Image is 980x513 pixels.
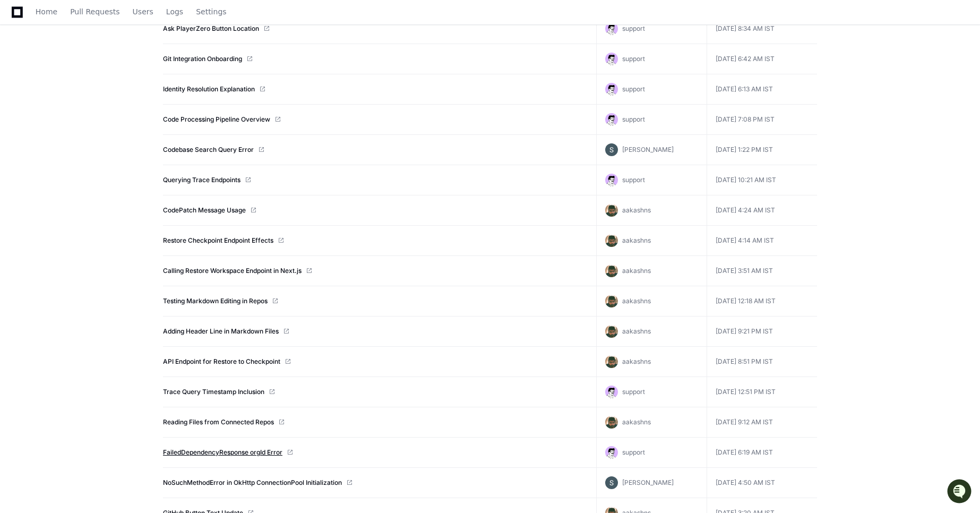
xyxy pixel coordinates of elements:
[622,206,651,214] span: aakashns
[707,377,817,407] td: [DATE] 12:51 PM IST
[163,176,240,184] a: Querying Trace Endpoints
[163,85,255,93] a: Identity Resolution Explanation
[605,476,618,489] img: ACg8ocLsvHSqFNgHq9mdCH5uB_uCfmk8MZ9o9bizOrn97ELyiuftgg=s96-c
[707,105,817,135] td: [DATE] 7:08 PM IST
[163,388,264,396] a: Trace Query Timestamp Inclusion
[605,113,618,126] img: avatar
[622,55,645,63] span: support
[196,8,226,15] span: Settings
[163,418,274,426] a: Reading Files from Connected Repos
[605,355,618,368] img: ACg8ocL2O7dHrlf_H03luSTTOLBK1j6rmoKWt_-ih0rcy7aqT3kaJVy5=s96-c
[605,143,618,156] img: ACg8ocLsvHSqFNgHq9mdCH5uB_uCfmk8MZ9o9bizOrn97ELyiuftgg=s96-c
[605,446,618,459] img: avatar
[106,112,128,119] span: Pylon
[622,388,645,396] span: support
[166,8,183,15] span: Logs
[36,8,57,15] span: Home
[605,53,618,65] img: avatar
[605,204,618,217] img: ACg8ocL2O7dHrlf_H03luSTTOLBK1j6rmoKWt_-ih0rcy7aqT3kaJVy5=s96-c
[707,14,817,44] td: [DATE] 8:34 AM IST
[707,317,817,347] td: [DATE] 9:21 PM IST
[163,115,270,124] a: Code Processing Pipeline Overview
[622,297,651,305] span: aakashns
[180,82,193,95] button: Start new chat
[163,24,259,33] a: Ask PlayerZero Button Location
[70,8,119,15] span: Pull Requests
[707,438,817,468] td: [DATE] 6:19 AM IST
[133,8,153,15] span: Users
[605,174,618,186] img: avatar
[605,416,618,429] img: ACg8ocL2O7dHrlf_H03luSTTOLBK1j6rmoKWt_-ih0rcy7aqT3kaJVy5=s96-c
[163,146,254,154] a: Codebase Search Query Error
[707,347,817,377] td: [DATE] 8:51 PM IST
[622,448,645,456] span: support
[707,286,817,317] td: [DATE] 12:18 AM IST
[11,42,193,59] div: Welcome
[75,111,128,119] a: Powered byPylon
[163,236,273,245] a: Restore Checkpoint Endpoint Effects
[605,325,618,338] img: ACg8ocL2O7dHrlf_H03luSTTOLBK1j6rmoKWt_-ih0rcy7aqT3kaJVy5=s96-c
[622,176,645,184] span: support
[605,234,618,247] img: ACg8ocL2O7dHrlf_H03luSTTOLBK1j6rmoKWt_-ih0rcy7aqT3kaJVy5=s96-c
[163,478,342,487] a: NoSuchMethodError in OkHttp ConnectionPool Initialization
[605,83,618,96] img: avatar
[707,256,817,286] td: [DATE] 3:51 AM IST
[163,206,246,215] a: CodePatch Message Usage
[946,478,975,507] iframe: Open customer support
[605,264,618,277] img: ACg8ocL2O7dHrlf_H03luSTTOLBK1j6rmoKWt_-ih0rcy7aqT3kaJVy5=s96-c
[163,267,302,275] a: Calling Restore Workspace Endpoint in Next.js
[622,267,651,275] span: aakashns
[622,418,651,426] span: aakashns
[163,327,279,336] a: Adding Header Line in Markdown Files
[163,55,242,63] a: Git Integration Onboarding
[622,85,645,93] span: support
[36,79,174,90] div: Start new chat
[605,22,618,35] img: avatar
[707,44,817,74] td: [DATE] 6:42 AM IST
[622,236,651,244] span: aakashns
[622,478,674,486] span: [PERSON_NAME]
[163,297,268,305] a: Testing Markdown Editing in Repos
[622,24,645,32] span: support
[11,11,32,32] img: PlayerZero
[11,79,30,98] img: 1756235613930-3d25f9e4-fa56-45dd-b3ad-e072dfbd1548
[707,165,817,195] td: [DATE] 10:21 AM IST
[707,195,817,226] td: [DATE] 4:24 AM IST
[622,357,651,365] span: aakashns
[622,115,645,123] span: support
[163,448,282,457] a: FailedDependencyResponse orgId Error
[605,386,618,398] img: avatar
[36,90,154,98] div: We're offline, but we'll be back soon!
[707,135,817,165] td: [DATE] 1:22 PM IST
[707,468,817,498] td: [DATE] 4:50 AM IST
[622,327,651,335] span: aakashns
[163,357,280,366] a: API Endpoint for Restore to Checkpoint
[707,74,817,105] td: [DATE] 6:13 AM IST
[707,407,817,438] td: [DATE] 9:12 AM IST
[707,226,817,256] td: [DATE] 4:14 AM IST
[605,295,618,307] img: ACg8ocL2O7dHrlf_H03luSTTOLBK1j6rmoKWt_-ih0rcy7aqT3kaJVy5=s96-c
[622,146,674,153] span: [PERSON_NAME]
